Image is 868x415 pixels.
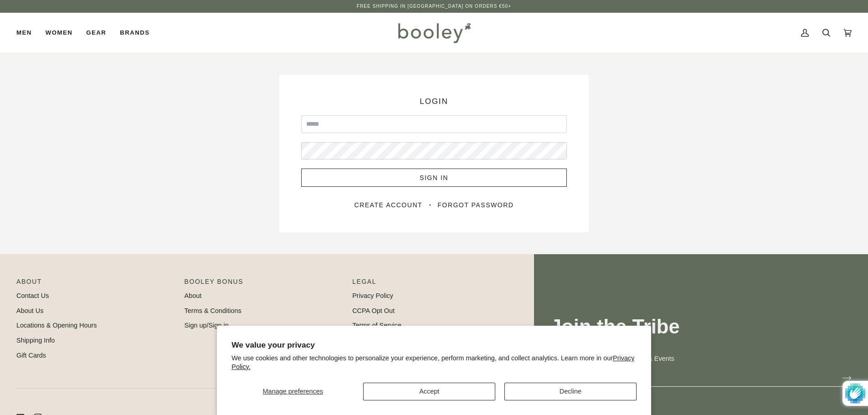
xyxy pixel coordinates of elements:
a: CCPA Opt Out [352,307,395,314]
img: Protected by hCaptcha [845,381,865,406]
a: Sign up/Sign in [185,322,229,329]
a: About Us [16,307,43,314]
a: Women [39,13,79,53]
p: We use cookies and other technologies to personalize your experience, perform marketing, and coll... [231,354,637,371]
button: Decline [504,383,637,400]
span: • [424,201,436,209]
p: Pipeline_Footer Main [16,277,175,291]
a: About [185,292,202,299]
a: Brands [113,13,156,53]
span: Gear [86,28,106,37]
span: Brands [120,28,149,37]
a: Create account [354,201,422,209]
a: Terms of Service [352,322,401,329]
h2: We value your privacy [231,340,637,350]
button: Join [827,371,852,385]
p: Pipeline_Footer Sub [352,277,511,291]
a: Terms & Conditions [185,307,241,314]
button: Manage preferences [231,383,354,400]
a: Shipping Info [16,337,55,344]
a: Privacy Policy. [231,354,634,370]
span: Women [46,28,72,37]
span: Manage preferences [263,388,323,395]
button: Sign In [301,169,567,187]
a: Locations & Opening Hours [16,322,97,329]
h1: Login [301,97,567,106]
a: Contact Us [16,292,49,299]
button: Accept [363,383,495,400]
span: Men [16,28,32,37]
a: Gift Cards [16,352,46,359]
h3: Join the Tribe [550,314,852,339]
p: Booley Bonus [185,277,344,291]
input: your-email@example.com [550,369,827,386]
a: Gear [79,13,113,53]
img: Booley [394,20,474,46]
p: Free Shipping in [GEOGRAPHIC_DATA] on Orders €50+ [357,3,511,10]
a: Forgot password [437,201,514,209]
a: Privacy Policy [352,292,393,299]
a: Men [16,13,39,53]
p: Get updates on Deals, Launches & Events [550,354,852,364]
